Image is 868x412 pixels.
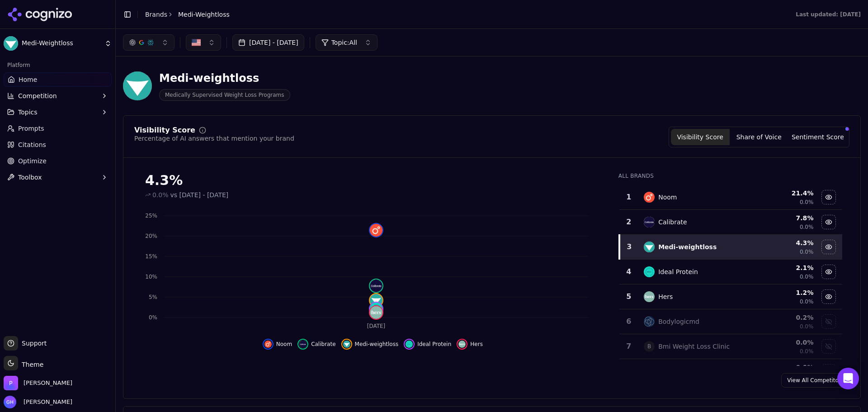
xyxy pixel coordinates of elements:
[149,294,157,300] tspan: 5%
[18,140,46,149] span: Citations
[152,190,169,199] span: 0.0%
[755,189,813,198] div: 21.4 %
[619,334,842,359] tr: 7BBmi Weight Loss Clinic0.0%0.0%Show bmi weight loss clinic data
[145,213,157,219] tspan: 25%
[170,190,229,199] span: vs [DATE] - [DATE]
[755,288,813,297] div: 1.2 %
[370,306,382,319] img: hers
[18,91,57,100] span: Competition
[4,89,112,103] button: Competition
[19,75,37,84] span: Home
[370,303,382,315] img: ideal protein
[800,298,814,305] span: 0.0%
[4,36,18,51] img: Medi-Weightloss
[417,341,451,348] span: Ideal Protein
[658,193,677,202] div: Noom
[123,71,152,100] img: Medi-Weightloss
[623,217,635,227] div: 2
[624,242,635,252] div: 3
[619,235,842,260] tr: 3medi-weightlossMedi-weightloss4.3%0.0%Hide medi-weightloss data
[821,215,836,229] button: Hide calibrate data
[22,39,101,47] span: Medi-Weightloss
[800,199,814,206] span: 0.0%
[299,341,307,348] img: calibrate
[800,273,814,280] span: 0.0%
[4,170,112,185] button: Toolbox
[788,129,847,145] button: Sentiment Score
[232,34,304,51] button: [DATE] - [DATE]
[755,213,813,223] div: 7.8 %
[178,10,230,19] span: Medi-Weightloss
[755,363,813,372] div: 0.0 %
[821,190,836,204] button: Hide noom data
[821,240,836,254] button: Hide medi-weightloss data
[623,192,635,203] div: 1
[145,233,157,239] tspan: 20%
[623,291,635,302] div: 5
[644,242,655,252] img: medi-weightloss
[159,89,290,101] span: Medically Supervised Weight Loss Programs
[755,238,813,247] div: 4.3 %
[658,218,687,227] div: Calibrate
[18,124,44,133] span: Prompts
[20,398,72,406] span: [PERSON_NAME]
[619,185,842,210] tr: 1noomNoom21.4%0.0%Hide noom data
[623,266,635,277] div: 4
[837,368,859,389] div: Open Intercom Messenger
[470,341,483,348] span: Hers
[755,338,813,347] div: 0.0 %
[644,266,655,277] img: ideal protein
[800,323,814,330] span: 0.0%
[458,341,466,348] img: hers
[264,341,272,348] img: noom
[658,267,698,276] div: Ideal Protein
[192,38,201,47] img: US
[658,242,717,251] div: Medi-weightloss
[18,173,42,182] span: Toolbox
[263,339,292,350] button: Hide noom data
[331,38,357,47] span: Topic: All
[658,317,699,326] div: Bodylogicmd
[800,348,814,355] span: 0.0%
[404,339,451,350] button: Hide ideal protein data
[623,341,635,352] div: 7
[619,359,842,384] tr: 0.0%Show evolve medical weight loss data
[311,341,335,348] span: Calibrate
[644,316,655,327] img: bodylogicmd
[618,172,842,180] div: All Brands
[619,284,842,309] tr: 5hersHers1.2%0.0%Hide hers data
[619,309,842,334] tr: 6bodylogicmdBodylogicmd0.2%0.0%Show bodylogicmd data
[297,339,335,350] button: Hide calibrate data
[406,341,413,348] img: ideal protein
[4,137,112,152] a: Citations
[4,396,72,408] button: Open user button
[4,121,112,136] a: Prompts
[619,260,842,284] tr: 4ideal proteinIdeal Protein2.1%0.0%Hide ideal protein data
[4,376,72,390] button: Open organization switcher
[276,341,292,348] span: Noom
[796,11,861,18] div: Last updated: [DATE]
[343,341,350,348] img: medi-weightloss
[18,156,47,166] span: Optimize
[370,279,382,292] img: calibrate
[658,292,673,301] div: Hers
[821,364,836,379] button: Show evolve medical weight loss data
[18,108,38,117] span: Topics
[4,376,18,390] img: Perrill
[800,223,814,231] span: 0.0%
[4,396,16,408] img: Grace Hallen
[644,291,655,302] img: hers
[781,373,849,388] a: View All Competitors
[4,58,112,72] div: Platform
[145,172,600,189] div: 4.3%
[658,342,730,351] div: Bmi Weight Loss Clinic
[644,192,655,203] img: noom
[4,105,112,119] button: Topics
[24,379,72,387] span: Perrill
[18,361,43,368] span: Theme
[755,313,813,322] div: 0.2 %
[149,314,157,321] tspan: 0%
[619,210,842,235] tr: 2calibrateCalibrate7.8%0.0%Hide calibrate data
[821,314,836,329] button: Show bodylogicmd data
[159,71,290,85] div: Medi-weightloss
